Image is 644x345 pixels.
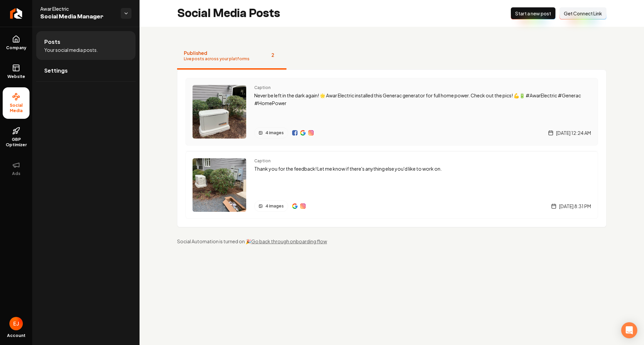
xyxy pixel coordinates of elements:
span: Caption [254,158,591,164]
button: Ads [3,156,30,182]
span: Published [184,50,250,56]
img: Post preview [193,85,246,139]
span: Posts [44,38,60,46]
a: View on Instagram [300,203,306,209]
a: Go back through onboarding flow [251,238,327,244]
img: Rebolt Logo [10,8,22,19]
span: Live posts across your platforms [184,56,250,62]
a: Company [3,30,30,56]
img: Google [300,130,306,136]
a: Settings [36,60,136,81]
button: Get Connect Link [559,7,606,19]
span: Website [5,74,28,79]
img: Facebook [292,130,298,136]
a: Website [3,59,30,85]
img: Instagram [308,130,314,136]
a: GBP Optimizer [3,121,30,153]
span: Awar Electric [40,5,115,12]
img: Eduard Joers [9,317,23,330]
img: Google [292,203,298,209]
span: Social Media Manager [40,12,115,21]
div: Open Intercom Messenger [621,322,637,338]
span: 4 images [265,203,284,209]
span: Account [7,333,25,338]
span: Social Media [3,103,30,113]
img: Instagram [300,203,306,209]
button: Open user button [9,317,23,330]
a: View on Facebook [292,130,298,136]
a: View on Google Business Profile [300,130,306,136]
a: Post previewCaptionNever be left in the dark again! 🌟 Awar Electric installed this Generac genera... [185,78,598,146]
a: Post previewCaptionThank you for the feedback! Let me know if there's anything else you'd like to... [185,151,598,219]
p: Thank you for the feedback! Let me know if there's anything else you'd like to work on. [254,165,591,173]
h2: Social Media Posts [177,7,280,20]
span: Settings [44,67,68,75]
span: 2 [266,50,280,60]
span: Start a new post [515,10,551,17]
nav: Tabs [177,43,606,70]
p: Never be left in the dark again! 🌟 Awar Electric installed this Generac generator for full home p... [254,92,591,107]
span: [DATE] 12:24 AM [556,130,591,136]
span: Get Connect Link [564,10,602,17]
span: Your social media posts. [44,47,98,53]
button: PublishedLive posts across your platforms2 [177,43,286,70]
span: Ads [9,171,23,176]
a: View on Google Business Profile [292,203,298,209]
span: GBP Optimizer [3,137,30,148]
span: 4 images [265,130,284,136]
button: Start a new post [511,7,555,19]
span: Social Automation is turned on 🎉 [177,238,251,244]
span: Caption [254,85,591,90]
span: [DATE] 8:31 PM [559,203,591,209]
img: Post preview [193,158,246,212]
a: View on Instagram [308,130,314,136]
span: Company [3,45,29,51]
